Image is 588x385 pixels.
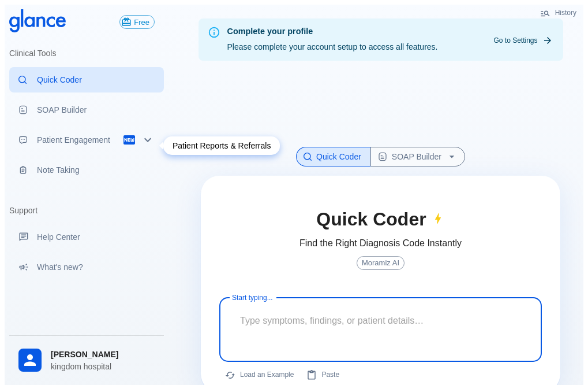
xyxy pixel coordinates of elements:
a: Advanced note-taking [9,157,164,183]
div: [PERSON_NAME]kingdom hospital [9,340,164,380]
button: Load a random example [219,367,301,383]
li: Clinical Tools [9,39,164,67]
button: SOAP Builder [370,147,465,167]
h2: Quick Coder [316,208,444,230]
button: Free [119,15,155,29]
li: Support [9,197,164,224]
a: Docugen: Compose a clinical documentation in seconds [9,97,164,123]
div: Recent updates and feature releases [9,254,164,280]
a: Go to Settings [486,32,558,49]
p: Quick Coder [37,74,155,86]
button: History [534,5,583,21]
p: Note Taking [37,164,155,176]
a: Click to view or change your subscription [119,15,164,29]
a: Moramiz: Find ICD10AM codes instantly [9,67,164,92]
div: Patient Reports & Referrals [163,136,280,155]
li: Settings [9,294,164,321]
div: Complete your profile [227,25,438,38]
button: Quick Coder [296,147,371,167]
div: Please complete your account setup to access all features. [227,22,438,57]
span: [PERSON_NAME] [51,349,155,361]
p: What's new? [37,261,155,273]
a: Get help from our support team [9,224,164,250]
p: Patient Engagement [37,134,122,146]
button: Paste from clipboard [301,367,346,383]
span: Moramiz AI [357,258,404,267]
h6: Find the Right Diagnosis Code Instantly [299,235,462,251]
span: Free [129,18,154,27]
p: SOAP Builder [37,104,155,116]
p: Help Center [37,231,155,243]
div: Patient Reports & Referrals [9,127,164,153]
p: kingdom hospital [51,361,155,372]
